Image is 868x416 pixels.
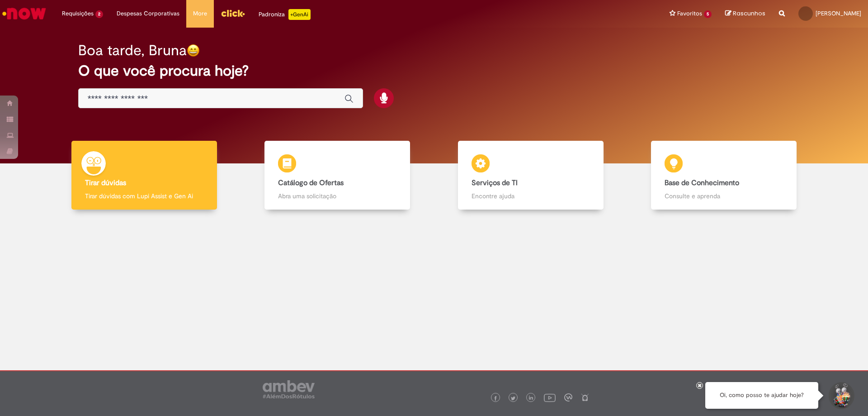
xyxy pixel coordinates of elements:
span: Requisições [62,9,94,18]
b: Serviços de TI [472,178,518,187]
div: Oi, como posso te ajudar hoje? [705,382,818,409]
a: Tirar dúvidas Tirar dúvidas com Lupi Assist e Gen Ai [47,141,241,210]
a: Base de Conhecimento Consulte e aprenda [627,141,821,210]
img: logo_footer_youtube.png [544,392,556,403]
p: Abra uma solicitação [278,191,396,201]
b: Catálogo de Ofertas [278,178,344,187]
img: logo_footer_naosei.png [581,393,589,402]
p: +GenAi [288,9,311,20]
img: happy-face.png [187,44,200,57]
span: [PERSON_NAME] [816,10,861,17]
img: logo_footer_linkedin.png [529,396,533,401]
p: Consulte e aprenda [665,191,783,201]
span: More [193,9,207,18]
img: logo_footer_ambev_rotulo_gray.png [263,380,315,398]
span: Rascunhos [733,9,765,18]
div: Padroniza [259,9,311,20]
img: ServiceNow [1,5,47,23]
b: Tirar dúvidas [85,178,126,187]
span: 5 [704,10,712,18]
img: logo_footer_workplace.png [564,393,572,402]
button: Iniciar Conversa de Suporte [827,382,854,409]
h2: O que você procura hoje? [78,63,790,79]
span: 2 [95,10,103,18]
a: Serviços de TI Encontre ajuda [434,141,627,210]
h2: Boa tarde, Bruna [78,43,187,58]
img: logo_footer_twitter.png [511,396,515,401]
a: Catálogo de Ofertas Abra uma solicitação [241,141,434,210]
p: Tirar dúvidas com Lupi Assist e Gen Ai [85,191,203,201]
a: Rascunhos [725,10,765,18]
span: Favoritos [677,9,702,18]
p: Encontre ajuda [472,191,590,201]
b: Base de Conhecimento [665,178,739,187]
img: logo_footer_facebook.png [493,396,498,401]
span: Despesas Corporativas [117,9,179,18]
img: click_logo_yellow_360x200.png [221,6,245,20]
